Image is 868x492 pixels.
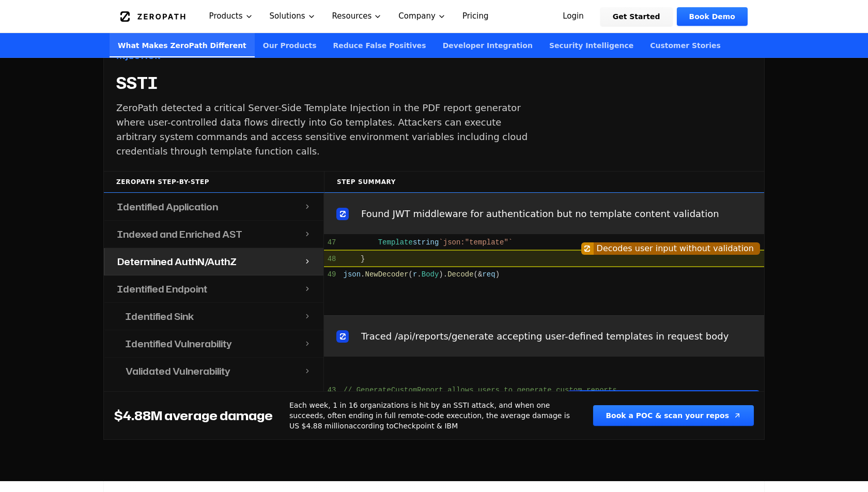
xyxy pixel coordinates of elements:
a: Our Products [255,33,325,57]
button: Book a POC & scan your repos [593,405,754,426]
a: Login [550,7,596,26]
a: Checkpoint & IBM [394,422,458,430]
a: Get Started [600,7,673,26]
span: // GenerateCustomReport allows users to generate custom reports [344,386,617,394]
button: Identified Endpoint [104,275,323,303]
h4: Identified Vulnerability [126,336,232,351]
h4: SSTI [116,74,158,93]
h4: Identified Application [117,199,218,214]
span: 47 [327,235,344,250]
span: ` [439,238,443,247]
a: Security Intelligence [541,33,642,57]
span: 43 [327,383,344,397]
button: Identified Sink [104,303,323,330]
h4: $4.88M average damage [114,407,273,424]
span: json [344,270,361,279]
span: ) [495,270,500,279]
span: string [413,238,439,247]
h4: Validated Vulnerability [126,364,230,378]
span: & [478,270,482,279]
span: json:"template" [443,238,508,247]
span: Template [378,238,413,247]
span: ( [474,270,478,279]
h4: Identified Sink [126,309,194,324]
h4: Determined AuthN/AuthZ [117,254,237,269]
div: Decodes user input without validation [594,242,760,255]
a: Reduce False Positives [325,33,435,57]
button: Indexed and Enriched AST [104,221,323,248]
span: . [417,270,421,279]
span: 49 [327,267,344,282]
span: Decode [447,270,473,279]
a: Book Demo [677,7,748,26]
span: NewDecoder [365,270,409,279]
button: Determined AuthN/AuthZ [104,248,323,275]
span: . [361,270,365,279]
p: ZeroPath detected a critical Server-Side Template Injection in the PDF report generator where use... [116,101,532,159]
a: What Makes ZeroPath Different [110,33,255,57]
span: Body [422,270,439,279]
span: r [413,270,417,279]
a: Customer Stories [642,33,729,57]
a: Developer Integration [435,33,541,57]
div: ZeroPath Step-by-Step [104,171,324,193]
span: ) [439,270,443,279]
span: ( [409,270,413,279]
button: Identified Application [104,193,323,221]
span: } [361,255,365,263]
div: Traced /api/reports/generate accepting user-defined templates in request body [324,315,764,357]
div: Found JWT middleware for authentication but no template content validation [324,193,764,234]
span: 48 [327,252,344,266]
h4: Identified Endpoint [117,282,207,296]
button: Identified Vulnerability [104,330,323,358]
div: Accepts user-controlled template content [580,390,760,403]
h4: Indexed and Enriched AST [117,227,242,241]
span: req [482,270,495,279]
p: Each week, 1 in 16 organizations is hit by an SSTI attack, and when one succeeds, often ending in... [289,400,577,431]
span: . [443,270,447,279]
button: Validated Vulnerability [104,358,323,385]
span: ` [508,238,513,247]
div: Step Summary [324,171,764,193]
